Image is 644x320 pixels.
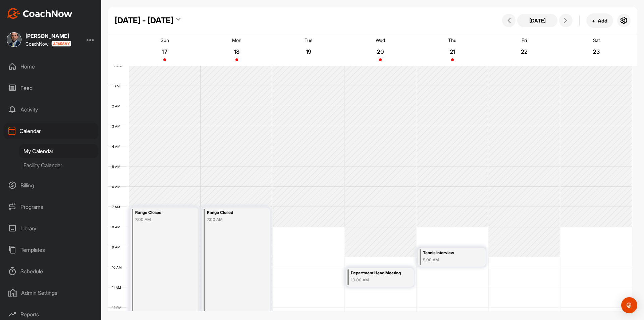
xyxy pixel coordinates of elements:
[19,158,98,172] div: Facility Calendar
[592,17,595,24] span: +
[4,123,98,139] div: Calendar
[423,257,475,263] div: 9:00 AM
[446,48,459,55] p: 21
[108,84,126,88] div: 1 AM
[159,48,171,55] p: 17
[19,144,98,158] div: My Calendar
[488,35,560,66] a: August 22, 2025
[108,104,127,108] div: 2 AM
[207,217,259,223] div: 7:00 AM
[376,37,385,43] p: Wed
[4,101,98,118] div: Activity
[303,48,315,55] p: 19
[4,80,98,96] div: Feed
[7,8,72,19] img: CoachNow
[108,306,128,310] div: 12 PM
[108,165,127,169] div: 5 AM
[423,249,475,257] div: Tennis Interview
[108,185,127,189] div: 6 AM
[161,37,169,43] p: Sun
[4,263,98,280] div: Schedule
[108,64,128,68] div: 12 AM
[448,37,457,43] p: Thu
[374,48,386,55] p: 20
[25,41,71,47] div: CoachNow
[4,241,98,258] div: Templates
[344,35,416,66] a: August 20, 2025
[115,14,173,27] div: [DATE] - [DATE]
[108,285,128,289] div: 11 AM
[517,14,557,27] button: [DATE]
[201,35,272,66] a: August 18, 2025
[273,35,344,66] a: August 19, 2025
[25,33,71,39] div: [PERSON_NAME]
[305,37,313,43] p: Tue
[522,37,527,43] p: Fri
[108,205,127,209] div: 7 AM
[135,209,187,217] div: Range Closed
[51,41,71,47] img: CoachNow acadmey
[108,124,127,128] div: 3 AM
[351,269,402,277] div: Department Head Meeting
[417,35,488,66] a: August 21, 2025
[560,35,632,66] a: August 23, 2025
[621,297,637,313] div: Open Intercom Messenger
[586,13,613,28] button: +Add
[108,144,127,148] div: 4 AM
[4,177,98,194] div: Billing
[108,265,128,269] div: 10 AM
[4,198,98,215] div: Programs
[108,225,127,229] div: 8 AM
[232,37,241,43] p: Mon
[7,32,21,47] img: square_b52f1b3ed8ddd02b22c9313923910c5f.jpg
[593,37,600,43] p: Sat
[135,217,187,223] div: 7:00 AM
[351,277,402,283] div: 10:00 AM
[231,48,243,55] p: 18
[207,209,259,217] div: Range Closed
[4,58,98,75] div: Home
[108,245,127,249] div: 9 AM
[518,48,530,55] p: 22
[129,35,201,66] a: August 17, 2025
[590,48,602,55] p: 23
[4,220,98,237] div: Library
[4,284,98,301] div: Admin Settings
